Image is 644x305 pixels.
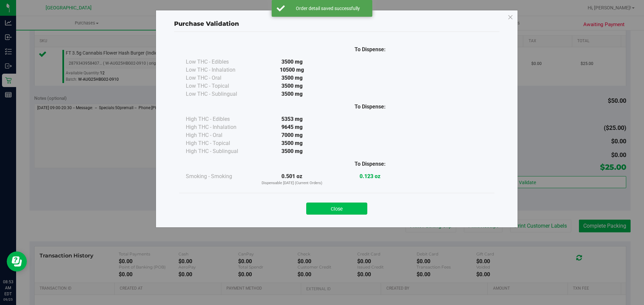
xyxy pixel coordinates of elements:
p: Dispensable [DATE] (Current Orders) [253,180,331,186]
div: High THC - Edibles [186,115,253,123]
div: 5353 mg [253,115,331,123]
div: 10500 mg [253,66,331,74]
div: Smoking - Smoking [186,172,253,180]
span: Purchase Validation [174,20,239,27]
div: Order detail saved successfully [288,5,367,12]
div: 3500 mg [253,147,331,155]
div: To Dispense: [331,160,409,168]
div: Low THC - Topical [186,82,253,90]
div: 3500 mg [253,74,331,82]
div: 9645 mg [253,123,331,131]
div: 7000 mg [253,131,331,139]
div: 3500 mg [253,139,331,147]
iframe: Resource center [7,251,27,272]
div: High THC - Sublingual [186,147,253,155]
div: 3500 mg [253,82,331,90]
div: To Dispense: [331,46,409,54]
div: 3500 mg [253,90,331,98]
div: High THC - Inhalation [186,123,253,131]
div: Low THC - Sublingual [186,90,253,98]
div: High THC - Topical [186,139,253,147]
strong: 0.123 oz [360,173,380,179]
div: Low THC - Edibles [186,58,253,66]
div: High THC - Oral [186,131,253,139]
button: Close [306,203,367,215]
div: 3500 mg [253,58,331,66]
div: Low THC - Inhalation [186,66,253,74]
div: Low THC - Oral [186,74,253,82]
div: To Dispense: [331,103,409,111]
div: 0.501 oz [253,172,331,186]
